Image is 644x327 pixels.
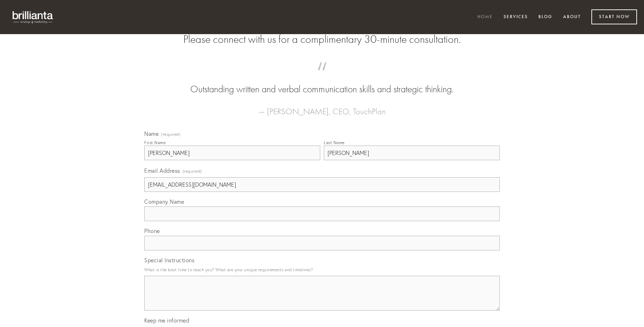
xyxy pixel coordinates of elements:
[144,227,160,234] span: Phone
[7,7,59,27] img: brillianta - research, strategy, marketing
[155,69,489,83] span: “
[534,11,557,23] a: Blog
[473,11,497,23] a: Home
[183,166,202,176] span: (required)
[144,198,184,205] span: Company Name
[559,11,585,23] a: About
[591,9,637,24] a: Start Now
[144,265,500,274] p: What is the best time to reach you? What are your unique requirements and timelines?
[499,11,532,23] a: Services
[144,140,166,145] div: First Name
[155,96,489,118] figcaption: — [PERSON_NAME], CEO, TouchPlan
[144,317,189,324] span: Keep me informed
[144,167,180,174] span: Email Address
[324,140,345,145] div: Last Name
[155,69,489,96] blockquote: Outstanding written and verbal communication skills and strategic thinking.
[161,132,181,137] span: (required)
[144,33,500,46] h2: Please connect with us for a complimentary 30-minute consultation.
[144,257,194,264] span: Special Instructions
[144,130,159,137] span: Name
